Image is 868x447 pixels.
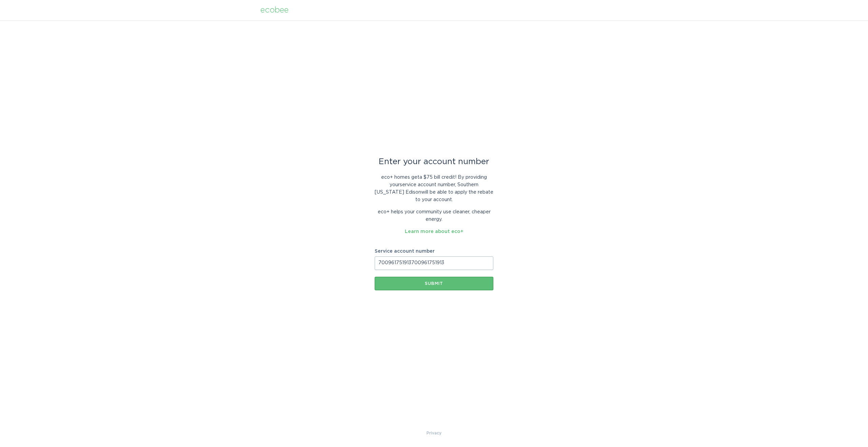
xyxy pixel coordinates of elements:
[375,208,493,223] p: eco+ helps your community use cleaner, cheaper energy.
[375,249,493,254] label: Service account number
[375,158,493,166] div: Enter your account number
[375,174,493,203] p: eco+ homes get a $75 bill credit ! By providing your service account number , Southern [US_STATE]...
[378,281,490,286] div: Submit
[260,6,289,14] div: ecobee
[427,429,441,437] a: Privacy Policy & Terms of Use
[405,229,463,234] a: Learn more about eco+
[375,277,493,290] button: Submit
